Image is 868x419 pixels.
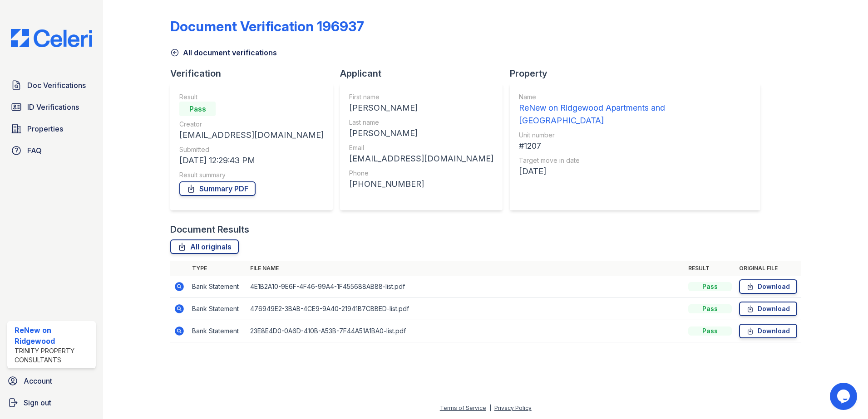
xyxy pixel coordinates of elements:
div: Document Results [170,223,249,236]
a: Privacy Policy [494,404,532,411]
a: Name ReNew on Ridgewood Apartments and [GEOGRAPHIC_DATA] [519,93,751,127]
a: Account [4,372,99,390]
a: ID Verifications [7,98,96,116]
img: CE_Logo_Blue-a8612792a0a2168367f1c8372b55b34899dd931a85d93a1a3d3e32e68fde9ad4.png [4,29,99,47]
a: FAQ [7,141,96,160]
div: ReNew on Ridgewood [15,325,92,346]
div: Phone [349,169,493,178]
div: #1207 [519,140,751,152]
div: [PERSON_NAME] [349,102,493,114]
div: [EMAIL_ADDRESS][DOMAIN_NAME] [349,152,493,165]
div: [EMAIL_ADDRESS][DOMAIN_NAME] [179,129,324,141]
span: Sign out [24,397,51,408]
span: Account [24,375,52,386]
div: Document Verification 196937 [170,18,364,34]
th: Result [685,261,735,276]
div: Trinity Property Consultants [15,346,92,365]
div: Target move in date [519,156,751,165]
td: Bank Statement [188,320,247,342]
div: [DATE] 12:29:43 PM [179,154,324,167]
span: Properties [27,123,63,134]
div: Applicant [340,67,510,80]
span: FAQ [27,145,42,156]
td: 476949E2-3BAB-4CE9-9A40-21941B7CBBED-list.pdf [247,298,685,320]
a: Properties [7,120,96,138]
div: Pass [179,102,216,116]
div: Pass [688,304,732,313]
a: Summary PDF [179,181,256,196]
div: Property [510,67,768,80]
div: Last name [349,118,493,127]
div: Unit number [519,131,751,140]
div: [PERSON_NAME] [349,127,493,140]
td: Bank Statement [188,298,247,320]
div: Submitted [179,145,324,154]
div: Pass [688,282,732,291]
a: All originals [170,239,239,254]
div: [PHONE_NUMBER] [349,178,493,190]
td: Bank Statement [188,276,247,298]
div: Name [519,93,751,102]
div: Pass [688,326,732,336]
div: Creator [179,120,324,129]
div: ReNew on Ridgewood Apartments and [GEOGRAPHIC_DATA] [519,102,751,127]
a: Terms of Service [440,404,486,411]
div: Email [349,143,493,152]
th: File name [247,261,685,276]
a: Sign out [4,394,99,412]
a: Download [739,279,797,294]
a: Download [739,324,797,338]
iframe: chat widget [830,383,859,410]
div: [DATE] [519,165,751,178]
td: 4E1B2A10-9E6F-4F46-99A4-1F455688AB88-list.pdf [247,276,685,298]
a: Download [739,302,797,316]
a: All document verifications [170,47,277,58]
div: | [489,404,491,411]
th: Type [188,261,247,276]
th: Original file [735,261,801,276]
td: 23E8E4D0-0A6D-410B-A53B-7F44A51A1BA0-list.pdf [247,320,685,342]
div: Result summary [179,171,324,180]
div: Result [179,93,324,102]
div: Verification [170,67,340,80]
span: ID Verifications [27,102,79,112]
div: First name [349,93,493,102]
span: Doc Verifications [27,80,86,91]
a: Doc Verifications [7,76,96,94]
